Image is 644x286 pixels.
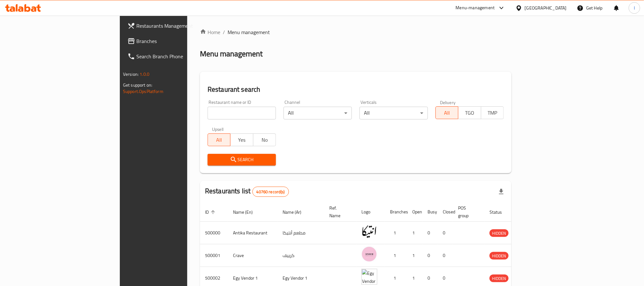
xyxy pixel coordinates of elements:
[361,224,377,240] img: Antika Restaurant
[122,33,227,49] a: Branches
[440,100,456,104] label: Delivery
[490,229,509,237] div: HIDDEN
[253,133,276,146] button: No
[230,133,253,146] button: Yes
[438,202,453,222] th: Closed
[283,208,310,216] span: Name (Ar)
[525,4,567,11] div: [GEOGRAPHIC_DATA]
[253,189,289,195] span: 40760 record(s)
[208,107,276,119] input: Search for restaurant name or ID..
[481,106,504,119] button: TMP
[233,208,261,216] span: Name (En)
[136,53,222,60] span: Search Branch Phone
[490,252,509,260] span: HIDDEN
[484,108,501,118] span: TMP
[228,28,270,36] span: Menu management
[208,85,504,94] h2: Restaurant search
[490,275,509,282] div: HIDDEN
[356,202,385,222] th: Logo
[208,154,276,166] button: Search
[385,202,407,222] th: Branches
[200,49,263,59] h2: Menu management
[123,70,139,78] span: Version:
[136,37,222,45] span: Branches
[407,222,422,244] td: 1
[208,133,230,146] button: All
[360,107,428,119] div: All
[422,244,438,267] td: 0
[407,202,422,222] th: Open
[200,28,511,36] nav: breadcrumb
[277,222,324,244] td: مطعم أنتيكا
[435,106,458,119] button: All
[329,204,349,219] span: Ref. Name
[122,18,227,33] a: Restaurants Management
[361,269,377,285] img: Egy Vendor 1
[256,135,273,145] span: No
[228,244,277,267] td: Crave
[123,87,163,96] a: Support.OpsPlatform
[122,49,227,64] a: Search Branch Phone
[385,244,407,267] td: 1
[205,208,217,216] span: ID
[490,230,509,237] span: HIDDEN
[385,222,407,244] td: 1
[213,156,271,164] span: Search
[438,222,453,244] td: 0
[140,70,149,78] span: 1.0.0
[277,244,324,267] td: كرييف
[634,4,635,11] span: I
[361,246,377,262] img: Crave
[422,202,438,222] th: Busy
[205,186,289,197] h2: Restaurants list
[210,135,228,145] span: All
[438,108,456,118] span: All
[458,106,481,119] button: TGO
[458,204,477,219] span: POS group
[252,187,289,197] div: Total records count
[490,252,509,260] div: HIDDEN
[233,135,250,145] span: Yes
[494,184,509,199] div: Export file
[461,108,478,118] span: TGO
[228,222,277,244] td: Antika Restaurant
[490,208,510,216] span: Status
[438,244,453,267] td: 0
[422,222,438,244] td: 0
[212,127,224,132] label: Upsell
[490,275,509,282] span: HIDDEN
[284,107,352,119] div: All
[407,244,422,267] td: 1
[136,22,222,30] span: Restaurants Management
[123,81,152,89] span: Get support on:
[456,4,495,12] div: Menu-management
